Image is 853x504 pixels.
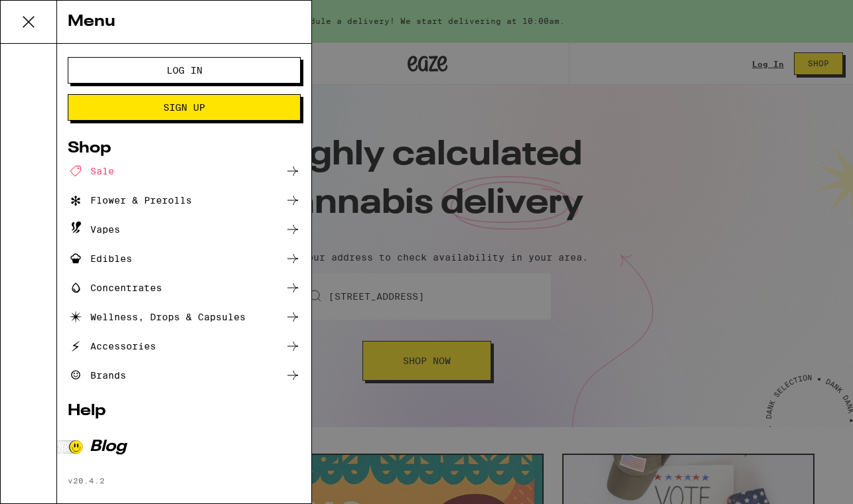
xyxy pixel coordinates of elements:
[68,403,301,419] a: Help
[167,66,202,75] span: Log In
[68,367,301,383] a: Brands
[68,309,301,325] a: Wellness, Drops & Capsules
[68,221,301,237] a: Vapes
[68,102,301,113] a: Sign Up
[163,103,205,112] span: Sign Up
[68,251,132,267] div: Edibles
[68,141,301,157] a: Shop
[68,367,126,383] div: Brands
[68,192,301,208] a: Flower & Prerolls
[57,1,311,44] div: Menu
[68,338,301,354] a: Accessories
[68,163,114,179] div: Sale
[68,57,301,84] button: Log In
[68,65,301,76] a: Log In
[68,192,192,208] div: Flower & Prerolls
[68,163,301,179] a: Sale
[68,338,156,354] div: Accessories
[8,9,96,20] span: Hi. Need any help?
[68,94,301,121] button: Sign Up
[68,221,120,237] div: Vapes
[68,476,105,485] span: v 20.4.2
[68,280,162,296] div: Concentrates
[68,309,246,325] div: Wellness, Drops & Capsules
[68,439,301,455] a: Blog
[68,251,301,267] a: Edibles
[68,280,301,296] a: Concentrates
